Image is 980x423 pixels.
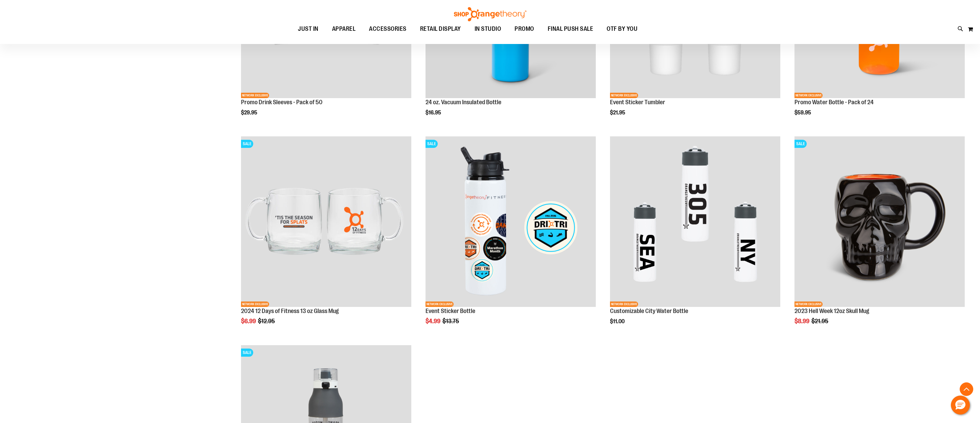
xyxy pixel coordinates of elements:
span: NETWORK EXCLUSIVE [794,302,823,307]
a: OTF BY YOU [600,21,644,37]
a: Promo Water Bottle - Pack of 24 [794,99,874,106]
span: JUST IN [298,21,319,37]
img: Main image of 2024 12 Days of Fitness 13 oz Glass Mug [241,136,411,307]
a: Customizable City Water Bottle primary imageNETWORK EXCLUSIVE [610,136,780,308]
span: $13.75 [442,318,460,325]
span: NETWORK EXCLUSIVE [241,93,269,98]
span: $21.95 [811,318,829,325]
div: product [791,133,968,342]
span: $21.95 [610,110,626,116]
a: FINAL PUSH SALE [541,21,600,37]
div: product [422,133,599,342]
span: ACCESSORIES [369,21,407,37]
a: 24 oz. Vacuum Insulated Bottle [426,99,501,106]
a: Event Sticker Tumbler [610,99,665,106]
a: APPAREL [325,21,363,37]
span: IN STUDIO [475,21,501,37]
img: Event Sticker Bottle [426,136,596,307]
div: product [607,133,784,342]
img: Customizable City Water Bottle primary image [610,136,780,307]
span: NETWORK EXCLUSIVE [241,302,269,307]
button: Back To Top [960,382,973,396]
span: $4.99 [426,318,441,325]
a: Product image for Hell Week 12oz Skull MugSALENETWORK EXCLUSIVE [794,136,965,308]
a: JUST IN [291,21,325,37]
img: Product image for Hell Week 12oz Skull Mug [794,136,965,307]
a: PROMO [508,21,541,37]
span: $29.95 [241,110,258,116]
a: Customizable City Water Bottle [610,308,688,314]
span: NETWORK EXCLUSIVE [426,302,454,307]
div: product [238,133,415,342]
span: SALE [241,140,253,148]
span: $12.95 [258,318,276,325]
span: SALE [794,140,807,148]
span: NETWORK EXCLUSIVE [610,93,638,98]
a: IN STUDIO [468,21,508,37]
span: $16.95 [426,110,442,116]
a: Main image of 2024 12 Days of Fitness 13 oz Glass MugSALENETWORK EXCLUSIVE [241,136,411,308]
img: Shop Orangetheory [453,7,527,21]
span: SALE [241,349,253,357]
span: NETWORK EXCLUSIVE [794,93,823,98]
span: PROMO [515,21,534,37]
span: NETWORK EXCLUSIVE [610,302,638,307]
span: $11.00 [610,318,626,325]
a: 2024 12 Days of Fitness 13 oz Glass Mug [241,308,339,314]
a: 2023 Hell Week 12oz Skull Mug [794,308,869,314]
a: Event Sticker Bottle [426,308,475,314]
a: ACCESSORIES [362,21,413,37]
button: Hello, have a question? Let’s chat. [951,396,970,415]
span: $59.95 [794,110,812,116]
a: RETAIL DISPLAY [413,21,468,37]
span: RETAIL DISPLAY [420,21,461,37]
span: APPAREL [332,21,356,37]
span: $6.99 [241,318,257,325]
a: Promo Drink Sleeves - Pack of 50 [241,99,323,106]
span: SALE [426,140,438,148]
span: OTF BY YOU [607,21,637,37]
span: $8.99 [794,318,810,325]
a: Event Sticker BottleSALENETWORK EXCLUSIVE [426,136,596,308]
span: FINAL PUSH SALE [548,21,593,37]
